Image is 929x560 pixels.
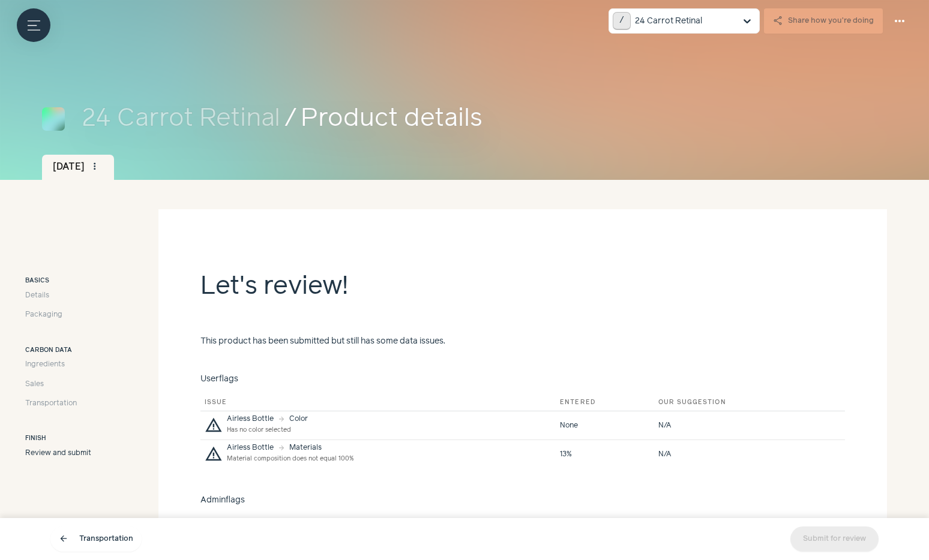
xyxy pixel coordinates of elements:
span: Details [25,290,49,301]
h3: User flags [200,373,845,386]
a: arrow_back Transportation [50,526,142,552]
button: more_vert [86,158,103,175]
a: Review and submit [25,448,91,459]
td: 13% [556,440,654,469]
a: Sales [25,379,91,390]
span: Packaging [25,309,62,320]
div: Material composition does not equal 100% [227,454,353,465]
span: / [284,100,296,138]
div: Airless Bottle [227,416,274,423]
a: Details [25,290,91,301]
th: Entered [556,394,654,411]
h3: Finish [25,434,91,444]
a: 24 Carrot Retinal [82,100,280,138]
span: Sales [25,379,44,390]
span: arrow_forward [278,444,285,451]
span: Transportation [25,398,77,409]
h3: Admin flags [200,494,845,507]
div: N/A [658,420,822,431]
div: Has no color selected [227,425,308,436]
span: more_horiz [892,14,907,28]
h2: Let's review! [200,268,845,331]
h3: Carbon data [25,346,91,356]
td: None [556,411,654,440]
th: Issue [200,394,556,411]
div: [DATE] [42,155,114,180]
div: Materials [289,444,322,451]
div: Color [289,416,308,423]
span: arrow_back [59,534,68,544]
p: This product has been submitted but still has some data issues. [200,335,552,348]
span: Product details [301,100,887,138]
th: Our suggestion [690,515,829,532]
span: warning [205,417,223,435]
span: warning [205,445,223,463]
h3: Basics [25,276,91,286]
a: Ingredients [25,359,91,370]
div: Airless Bottle [227,444,274,451]
button: more_horiz [887,8,912,34]
div: N/A [658,449,822,460]
span: Ingredients [25,359,65,370]
a: Transportation [25,398,91,409]
th: Our suggestion [654,394,826,411]
th: Issue [200,515,558,532]
img: 24 Carrot Retinal [42,107,65,130]
a: Packaging [25,309,91,320]
th: Current value [558,515,690,532]
span: more_vert [89,161,100,172]
kbd: / [613,12,631,31]
span: arrow_forward [278,416,285,423]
